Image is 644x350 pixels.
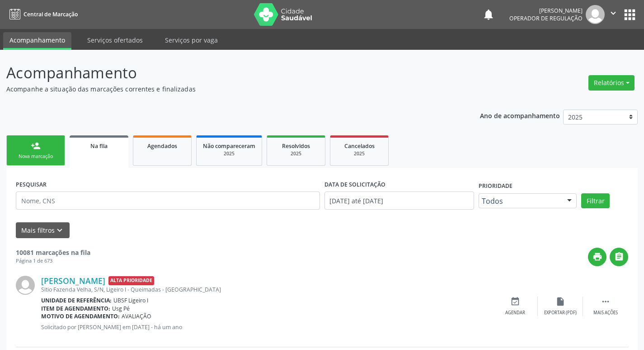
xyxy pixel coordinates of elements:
p: Acompanhamento [6,62,448,84]
button: print [588,248,606,266]
div: Página 1 de 673 [16,257,90,265]
div: [PERSON_NAME] [509,7,583,14]
button: apps [622,7,638,23]
div: 2025 [273,150,319,157]
label: Prioridade [479,179,512,193]
div: Sitio Fazenda Velha, S/N, Ligeiro I - Queimadas - [GEOGRAPHIC_DATA] [41,286,493,293]
div: Agendar [505,310,525,316]
i: event_available [510,297,520,307]
p: Ano de acompanhamento [480,110,560,121]
div: Exportar (PDF) [544,310,577,316]
div: 2025 [203,150,255,157]
a: Central de Marcação [6,7,78,22]
i:  [614,252,624,262]
a: Serviços ofertados [81,32,149,48]
button: notifications [482,8,495,21]
span: Cancelados [344,142,375,150]
i:  [601,297,611,307]
button: Mais filtroskeyboard_arrow_down [16,222,70,238]
span: Alta Prioridade [108,276,154,286]
span: Agendados [147,142,177,150]
button:  [610,248,628,266]
input: Selecione um intervalo [324,192,474,210]
div: person_add [31,141,41,151]
a: Serviços por vaga [159,32,224,48]
span: Todos [482,197,559,206]
b: Motivo de agendamento: [41,312,120,320]
div: Nova marcação [13,153,58,160]
span: AVALIAÇÃO [122,312,151,320]
label: DATA DE SOLICITAÇÃO [324,177,385,192]
div: 2025 [337,150,382,157]
div: Mais ações [593,310,618,316]
button: Relatórios [588,75,635,91]
b: Item de agendamento: [41,305,110,312]
span: Não compareceram [203,142,255,150]
p: Acompanhe a situação das marcações correntes e finalizadas [6,84,448,94]
i: print [592,252,602,262]
span: Na fila [90,142,108,150]
p: Solicitado por [PERSON_NAME] em [DATE] - há um ano [41,323,493,331]
span: Operador de regulação [509,14,583,22]
i: keyboard_arrow_down [55,225,65,235]
label: PESQUISAR [16,177,47,192]
button:  [605,5,622,24]
span: Resolvidos [282,142,310,150]
span: UBSF Ligeiro I [113,297,148,304]
i: insert_drive_file [555,297,565,307]
input: Nome, CNS [16,192,320,210]
a: Acompanhamento [3,32,71,50]
strong: 10081 marcações na fila [16,248,90,257]
i:  [608,8,618,18]
b: Unidade de referência: [41,297,112,304]
span: Central de Marcação [24,10,78,18]
span: Usg Pé [112,305,130,312]
img: img [586,5,605,24]
button: Filtrar [581,193,610,209]
img: img [16,276,35,295]
a: [PERSON_NAME] [41,276,105,286]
